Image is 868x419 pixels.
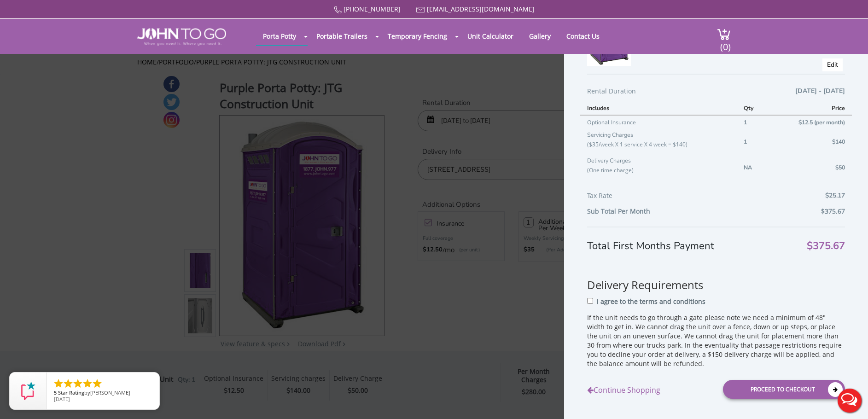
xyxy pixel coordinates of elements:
li:  [92,378,103,389]
a: Proceed to Checkout [723,380,845,399]
span: by [54,390,152,396]
b: $375.67 [821,207,845,215]
span: $25.17 [825,190,845,201]
td: Optional Insurance [580,115,736,129]
td: Servicing Charges [580,129,736,155]
th: Includes [580,101,736,115]
li:  [72,378,83,389]
div: Tax Rate [587,190,845,206]
span: (0) [720,33,731,53]
img: Review Rating [19,382,37,400]
span: [DATE] [54,396,70,402]
span: [DATE] - [DATE] [795,86,845,97]
a: Portable Trailers [309,27,374,45]
td: $50 [769,155,852,180]
img: cart a [717,28,731,41]
a: Unit Calculator [460,27,520,45]
a: [EMAIL_ADDRESS][DOMAIN_NAME] [427,5,535,13]
div: Total First Months Payment [587,227,845,253]
img: JOHN to go [137,28,226,46]
td: $140 [769,129,852,155]
td: $12.5 (per month) [769,115,852,129]
a: Temporary Fencing [381,27,454,45]
span: 5 [54,389,57,396]
div: Rental Duration [587,86,845,101]
a: [PHONE_NUMBER] [344,5,401,13]
p: I agree to the terms and conditions [597,297,705,306]
li:  [63,378,74,389]
td: Delivery Charges [580,155,736,180]
img: Mail [416,7,425,13]
a: Edit [827,60,838,69]
th: Price [769,101,852,115]
li:  [53,378,64,389]
a: Gallery [522,27,558,45]
p: (One time charge) [587,165,729,175]
span: Star Rating [58,389,84,396]
span: [PERSON_NAME] [90,389,130,396]
h3: Delivery Requirements [587,262,845,291]
img: Call [334,6,342,14]
th: Qty [737,101,769,115]
a: Porta Potty [256,27,303,45]
td: NA [737,155,769,180]
td: 1 [737,115,769,129]
p: If the unit needs to go through a gate please note we need a minimum of 48" width to get in. We c... [587,313,845,368]
li:  [82,378,93,389]
a: Continue Shopping [587,380,660,396]
p: ($35/week X 1 service X 4 week = $140) [587,140,729,149]
b: Sub Total Per Month [587,207,650,215]
a: Contact Us [559,27,606,45]
span: $375.67 [807,241,845,251]
td: 1 [737,129,769,155]
button: Live Chat [831,382,868,419]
